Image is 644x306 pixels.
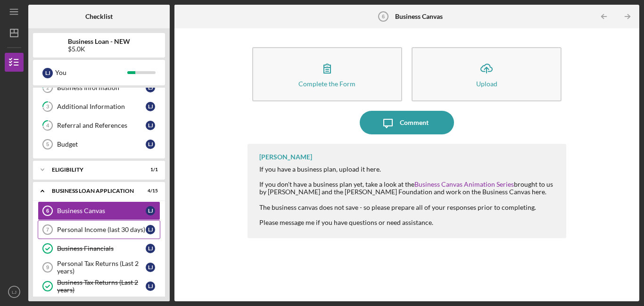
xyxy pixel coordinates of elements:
div: Budget [57,141,146,148]
div: Personal Tax Returns (Last 2 years) [57,260,146,275]
tspan: 9 [46,265,49,270]
a: 5BudgetLJ [38,135,160,154]
div: Personal Income (last 30 days) [57,226,146,233]
div: L J [146,281,155,291]
tspan: 3 [46,104,49,110]
div: BUSINESS LOAN APPLICATION [52,188,134,194]
div: 4 / 15 [141,188,158,194]
tspan: 2 [46,85,49,91]
div: Comment [400,111,429,134]
button: Upload [412,47,561,101]
div: Additional Information [57,103,146,110]
div: Upload [476,80,497,87]
a: 7Personal Income (last 30 days)LJ [38,220,160,239]
div: Business Tax Returns (Last 2 years) [57,279,146,294]
div: L J [146,121,155,130]
tspan: 6 [46,208,49,214]
div: $5.0K [68,45,130,53]
tspan: 5 [46,141,49,147]
div: Business Financials [57,245,146,252]
tspan: 4 [46,123,50,129]
div: L J [42,68,53,78]
a: 4Referral and ReferencesLJ [38,116,160,135]
div: L J [146,225,155,234]
div: If you have a business plan, upload it here. If you don't have a business plan yet, take a look a... [259,165,557,196]
button: Comment [360,111,454,134]
button: Complete the Form [252,47,402,101]
div: Referral and References [57,122,146,129]
div: You [55,65,127,81]
tspan: 6 [381,14,384,19]
div: [PERSON_NAME] [259,153,312,161]
div: L J [146,83,155,92]
a: 6Business CanvasLJ [38,201,160,220]
a: 2Business InformationLJ [38,78,160,97]
div: ELIGIBILITY [52,167,134,173]
div: L J [146,102,155,111]
a: 9Personal Tax Returns (Last 2 years)LJ [38,258,160,277]
div: Complete the Form [298,80,355,87]
div: Please message me if you have questions or need assistance. [259,219,557,226]
div: L J [146,206,155,215]
button: LJ [5,282,24,301]
div: The business canvas does not save - so please prepare all of your responses prior to completing. [259,204,557,211]
div: 1 / 1 [141,167,158,173]
div: L J [146,263,155,272]
b: Checklist [85,13,113,20]
a: Business Tax Returns (Last 2 years)LJ [38,277,160,296]
b: Business Loan - NEW [68,38,130,45]
tspan: 7 [46,227,49,232]
div: L J [146,244,155,253]
a: Business Canvas Animation Series [414,180,514,188]
a: 3Additional InformationLJ [38,97,160,116]
b: Business Canvas [395,13,443,20]
a: Business FinancialsLJ [38,239,160,258]
div: L J [146,140,155,149]
div: Business Information [57,84,146,91]
div: Business Canvas [57,207,146,215]
text: LJ [12,289,17,295]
